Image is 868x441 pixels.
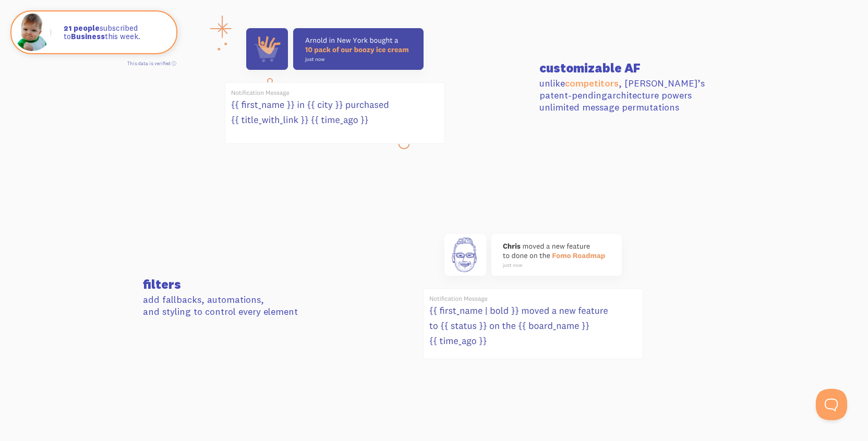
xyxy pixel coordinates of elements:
[127,60,176,66] a: This data is verified ⓘ
[64,24,166,41] p: subscribed to this week.
[143,278,329,290] h3: filters
[64,23,100,33] strong: 21 people
[565,77,619,89] a: competitors
[14,14,51,51] img: Fomo
[539,77,725,114] p: unlike , [PERSON_NAME]’s patent-pending architecture powers unlimited message permutations
[539,62,725,74] h3: customizable AF
[816,389,847,420] iframe: Help Scout Beacon - Open
[71,31,105,41] strong: Business
[143,293,329,318] p: add fallbacks, automations, and styling to control every element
